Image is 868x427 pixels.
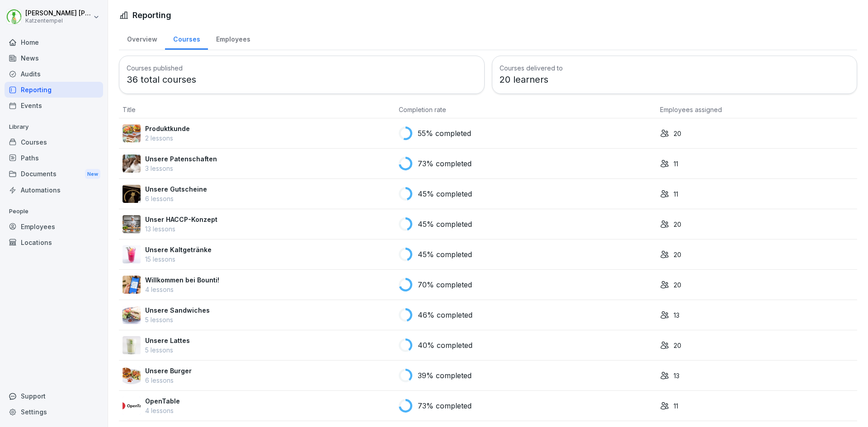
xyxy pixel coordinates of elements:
p: 13 lessons [145,224,217,234]
p: 20 [674,220,681,229]
a: Reporting [5,82,103,98]
p: 20 [674,280,681,290]
p: 4 lessons [145,406,180,415]
img: lekk7zbfdhfg8z7radtijnqi.png [123,336,141,354]
p: 3 lessons [145,164,217,173]
img: ubrm3x2m0ajy8muzg063xjpe.png [123,124,141,142]
p: Unsere Patenschaften [145,154,217,164]
div: Documents [5,166,103,183]
p: 5 lessons [145,345,190,355]
p: Unsere Lattes [145,336,190,345]
h1: Reporting [132,9,171,21]
p: Unsere Burger [145,366,192,375]
a: DocumentsNew [5,166,103,183]
p: 45% completed [418,249,472,260]
p: Library [5,120,103,134]
a: Employees [208,27,258,50]
img: yi7xhwbxe3m4h1lezp14n586.png [123,306,141,324]
p: Unsere Gutscheine [145,184,207,194]
p: 73% completed [418,158,472,169]
a: Employees [5,219,103,235]
p: [PERSON_NAME] [PERSON_NAME] [PERSON_NAME] [25,9,91,17]
p: 70% completed [418,279,472,290]
div: New [85,169,100,179]
a: Courses [5,134,103,150]
p: 13 [674,310,679,320]
p: 6 lessons [145,375,192,385]
img: yesgzfw2q3wqzzb03bjz3j6b.png [123,185,141,203]
p: 6 lessons [145,194,207,203]
p: 20 [674,341,681,350]
p: 45% completed [418,188,472,199]
h3: Courses delivered to [500,63,850,73]
a: Paths [5,150,103,166]
p: 55% completed [418,128,471,139]
p: 39% completed [418,370,472,381]
p: OpenTable [145,396,180,406]
p: 45% completed [418,219,472,230]
p: 20 [674,250,681,259]
th: Completion rate [395,101,656,118]
img: o65mqm5zu8kk6iyyifda1ab1.png [123,245,141,263]
a: Automations [5,182,103,198]
h3: Courses published [127,63,477,73]
a: Courses [165,27,208,50]
p: 4 lessons [145,285,219,294]
img: dqougkkopz82o0ywp7u5488v.png [123,366,141,385]
p: 46% completed [418,310,472,320]
a: Settings [5,404,103,420]
p: People [5,204,103,219]
a: Audits [5,66,103,82]
a: Events [5,98,103,113]
img: m5y9lljxeojdtye9x7i78szc.png [123,397,141,415]
p: 11 [674,189,678,199]
a: News [5,50,103,66]
p: 11 [674,401,678,411]
img: u8r67eg3of4bsbim5481mdu9.png [123,155,141,173]
p: 13 [674,371,679,380]
div: Support [5,388,103,404]
p: 2 lessons [145,133,190,143]
p: 20 [674,129,681,138]
p: Katzentempel [25,18,91,24]
span: Title [123,106,136,113]
p: 40% completed [418,340,472,351]
p: 20 learners [500,73,850,86]
p: Willkommen bei Bounti! [145,275,219,285]
p: 15 lessons [145,254,212,264]
p: Unsere Sandwiches [145,305,210,315]
p: Unser HACCP-Konzept [145,215,217,224]
img: mlsleav921hxy3akyctmymka.png [123,215,141,233]
p: Unsere Kaltgetränke [145,245,212,254]
p: 36 total courses [127,73,477,86]
p: 73% completed [418,400,472,411]
p: 5 lessons [145,315,210,324]
a: Overview [119,27,165,50]
p: 11 [674,159,678,169]
img: xh3bnih80d1pxcetv9zsuevg.png [123,276,141,294]
a: Home [5,34,103,50]
p: Produktkunde [145,124,190,133]
a: Locations [5,235,103,250]
span: Employees assigned [660,106,722,113]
